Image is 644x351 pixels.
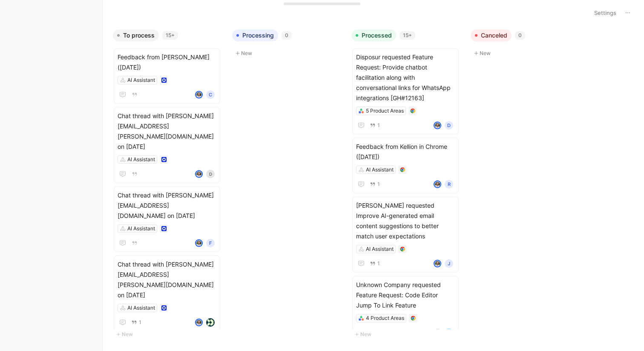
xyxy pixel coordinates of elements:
div: AI Assistant [366,165,394,174]
span: Processing [242,31,274,40]
a: Chat thread with [PERSON_NAME][EMAIL_ADDRESS][DOMAIN_NAME] on [DATE]AI AssistantavatarF [114,186,220,252]
div: AI Assistant [366,245,394,253]
span: 1 [139,320,141,325]
div: 4 Product Areas [366,314,404,322]
button: New [351,329,464,339]
div: AI Assistant [127,76,155,84]
span: Feedback from [PERSON_NAME] ([DATE]) [118,52,216,73]
img: avatar [196,171,202,177]
a: Feedback from [PERSON_NAME] ([DATE])AI AssistantavatarC [114,48,220,104]
span: 1 [377,182,380,187]
button: Settings [590,7,620,19]
div: 15+ [400,31,415,40]
div: D [206,170,215,178]
div: Canceled0New [467,26,586,63]
div: F [206,239,215,247]
a: Chat thread with [PERSON_NAME][EMAIL_ADDRESS][PERSON_NAME][DOMAIN_NAME] on [DATE]AI Assistant1ava... [114,255,220,331]
img: logo [206,318,215,327]
button: 1 [368,259,382,268]
span: Feedback from Kellion in Chrome ([DATE]) [356,142,455,162]
a: Chat thread with [PERSON_NAME][EMAIL_ADDRESS][PERSON_NAME][DOMAIN_NAME] on [DATE]AI AssistantavatarD [114,107,220,183]
div: Processing0New [229,26,348,63]
div: D [445,121,453,130]
button: 1 [368,180,382,189]
span: 1 [377,261,380,266]
div: AI Assistant [127,224,155,233]
a: [PERSON_NAME] requested Improve AI-generated email content suggestions to better match user expec... [352,197,459,273]
button: Canceled [471,29,512,41]
span: Processed [362,31,392,40]
span: 1 [377,123,380,128]
span: [PERSON_NAME] requested Improve AI-generated email content suggestions to better match user expec... [356,200,455,241]
img: avatar [434,261,440,267]
button: Processed [351,29,396,41]
div: 5 Product Areas [366,107,404,115]
span: Unknown Company requested Feature Request: Code Editor Jump To Link Feature [356,280,455,310]
span: To process [123,31,155,40]
div: AI Assistant [127,304,155,312]
span: Chat thread with [PERSON_NAME][EMAIL_ADDRESS][PERSON_NAME][DOMAIN_NAME] on [DATE] [118,111,216,152]
button: 1 [129,318,143,327]
div: 0 [282,31,292,40]
img: avatar [196,319,202,325]
button: To process [113,29,159,41]
img: avatar [196,92,202,98]
button: New [113,329,225,339]
div: R [445,180,453,189]
button: 1 [368,121,382,130]
span: Chat thread with [PERSON_NAME][EMAIL_ADDRESS][DOMAIN_NAME] on [DATE] [118,190,216,221]
img: avatar [434,122,440,128]
button: Processing [232,29,278,41]
img: logo [445,328,453,337]
img: avatar [434,181,440,187]
button: 3 [368,328,382,337]
a: Feedback from Kellion in Chrome ([DATE])AI Assistant1avatarR [352,138,459,193]
div: C [206,90,215,99]
button: New [471,48,583,58]
div: Processed15+New [348,26,467,344]
div: 15+ [162,31,178,40]
span: Canceled [481,31,507,40]
span: Disposur requested Feature Request: Provide chatbot facilitation along with conversational links ... [356,52,455,103]
a: Unknown Company requested Feature Request: Code Editor Jump To Link Feature4 Product Areas3Flogo [352,276,459,342]
span: Chat thread with [PERSON_NAME][EMAIL_ADDRESS][PERSON_NAME][DOMAIN_NAME] on [DATE] [118,259,216,300]
div: 0 [515,31,525,40]
a: Disposur requested Feature Request: Provide chatbot facilitation along with conversational links ... [352,48,459,134]
img: avatar [196,240,202,246]
button: New [232,48,345,58]
div: AI Assistant [127,155,155,164]
div: To process15+New [109,26,229,344]
div: J [445,259,453,268]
